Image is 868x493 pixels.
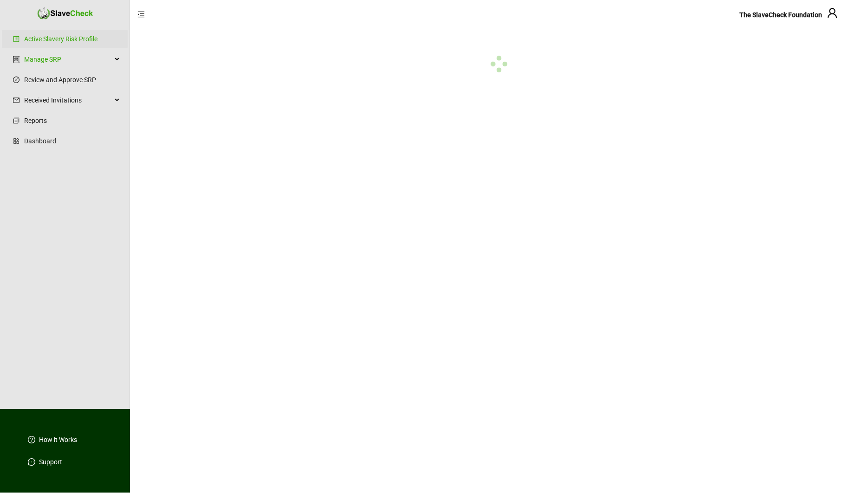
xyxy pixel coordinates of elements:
a: Reports [24,111,120,130]
span: menu-fold [137,11,145,18]
span: question-circle [28,436,35,443]
span: message [28,458,35,466]
a: Manage SRP [24,50,112,69]
a: Dashboard [24,132,120,150]
span: mail [13,97,19,103]
a: Active Slavery Risk Profile [24,30,120,48]
span: group [13,56,19,63]
a: Support [39,457,62,467]
span: The SlaveCheck Foundation [739,11,822,19]
span: user [827,7,838,19]
a: Review and Approve SRP [24,70,120,89]
span: Received Invitations [24,91,112,109]
a: How it Works [39,435,77,444]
